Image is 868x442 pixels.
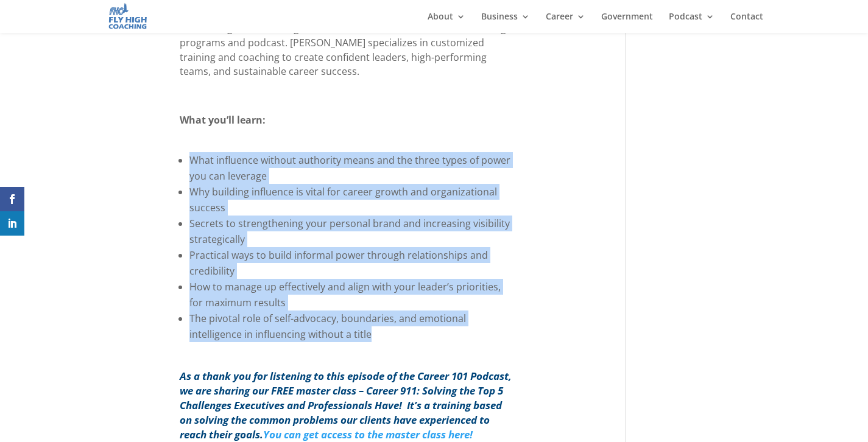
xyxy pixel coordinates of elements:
[108,2,148,30] img: Fly High Coaching
[189,153,510,183] span: What influence without authority means and the three types of power you can leverage
[730,12,763,33] a: Contact
[189,248,488,278] span: Practical ways to build informal power through relationships and credibility
[601,12,653,33] a: Government
[428,12,465,33] a: About
[546,12,585,33] a: Career
[189,185,497,214] span: Why building influence is vital for career growth and organizational success
[180,369,515,441] p: As a thank you for listening to this episode of the Career 101 Podcast, we are sharing our FREE m...
[189,312,466,341] span: The pivotal role of self-advocacy, boundaries, and emotional intelligence in influencing without ...
[481,12,530,33] a: Business
[180,113,266,127] b: What you’ll learn:
[669,12,715,33] a: Podcast
[263,427,473,441] a: You can get access to the master class here!
[189,280,501,309] span: How to manage up effectively and align with your leader’s priorities, for maximum results
[189,217,510,246] span: Secrets to strengthening your personal brand and increasing visibility strategically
